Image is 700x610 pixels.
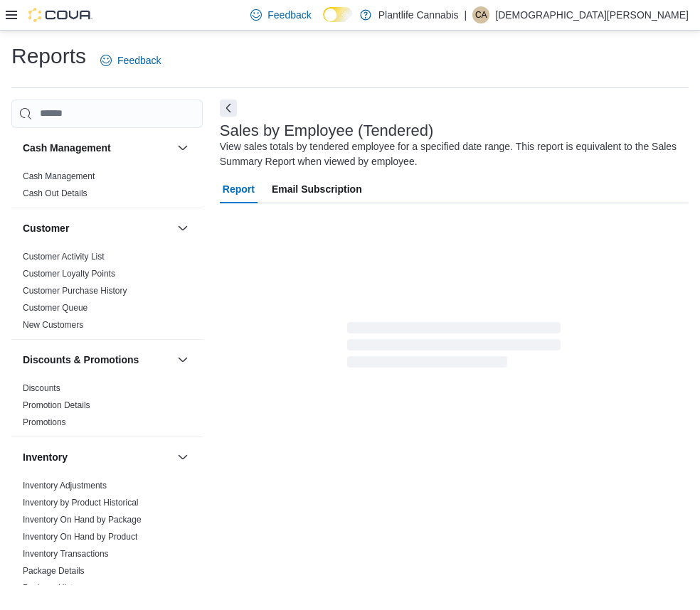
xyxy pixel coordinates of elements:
[23,497,139,508] span: Inventory by Product Historical
[23,302,87,314] span: Customer Queue
[245,1,317,29] a: Feedback
[23,532,137,542] a: Inventory On Hand by Product
[23,353,171,367] button: Discounts & Promotions
[223,175,255,203] span: Report
[23,450,68,464] h3: Inventory
[23,514,142,525] span: Inventory On Hand by Package
[11,380,203,437] div: Discounts & Promotions
[23,320,83,330] a: New Customers
[23,251,105,262] span: Customer Activity List
[347,325,561,370] span: Loading
[23,583,85,593] a: Package History
[23,141,111,155] h3: Cash Management
[117,53,161,68] span: Feedback
[23,450,171,464] button: Inventory
[23,171,95,182] span: Cash Management
[23,480,107,491] span: Inventory Adjustments
[23,549,109,559] a: Inventory Transactions
[267,8,311,22] span: Feedback
[378,6,459,23] p: Plantlife Cannabis
[475,6,487,23] span: CA
[174,449,191,466] button: Inventory
[23,303,87,313] a: Customer Queue
[23,353,139,367] h3: Discounts & Promotions
[23,383,60,393] a: Discounts
[472,6,489,23] div: Christiana Amony
[23,498,139,508] a: Inventory by Product Historical
[11,42,86,70] h1: Reports
[220,122,434,139] h3: Sales by Employee (Tendered)
[11,168,203,208] div: Cash Management
[465,6,467,23] p: |
[495,6,689,23] p: [DEMOGRAPHIC_DATA][PERSON_NAME]
[23,188,87,199] span: Cash Out Details
[23,515,142,525] a: Inventory On Hand by Package
[23,481,107,491] a: Inventory Adjustments
[174,351,191,368] button: Discounts & Promotions
[23,141,171,155] button: Cash Management
[174,220,191,237] button: Customer
[174,139,191,156] button: Cash Management
[23,286,127,296] a: Customer Purchase History
[28,8,92,22] img: Cova
[23,221,171,235] button: Customer
[23,548,109,560] span: Inventory Transactions
[23,400,90,410] a: Promotion Details
[323,22,324,23] span: Dark Mode
[95,46,166,75] a: Feedback
[23,252,105,262] a: Customer Activity List
[23,565,85,577] span: Package Details
[23,566,85,576] a: Package Details
[272,175,362,203] span: Email Subscription
[23,400,90,411] span: Promotion Details
[220,139,682,169] div: View sales totals by tendered employee for a specified date range. This report is equivalent to t...
[23,417,66,428] span: Promotions
[23,171,95,181] a: Cash Management
[23,417,66,427] a: Promotions
[220,100,237,117] button: Next
[323,7,353,22] input: Dark Mode
[23,531,137,542] span: Inventory On Hand by Product
[23,188,87,198] a: Cash Out Details
[23,269,115,279] a: Customer Loyalty Points
[23,319,83,331] span: New Customers
[23,221,69,235] h3: Customer
[11,248,203,339] div: Customer
[23,285,127,296] span: Customer Purchase History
